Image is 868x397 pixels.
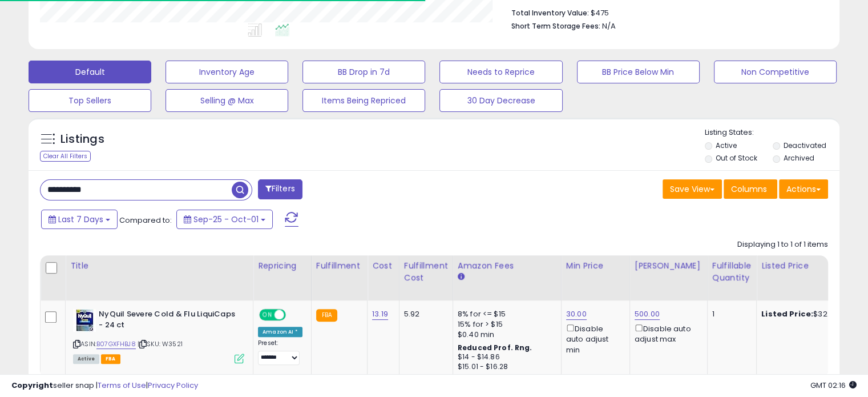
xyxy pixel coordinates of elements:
div: Amazon Fees [458,260,556,272]
button: Selling @ Max [165,89,288,112]
button: Non Competitive [714,61,837,83]
a: 500.00 [635,308,660,320]
p: Listing States: [705,127,839,138]
strong: Copyright [11,380,53,391]
div: Disable auto adjust min [566,322,621,355]
div: 15% for > $15 [458,319,552,330]
h5: Listings [60,131,104,147]
label: Active [716,141,737,150]
small: Amazon Fees. [458,272,465,282]
div: ASIN: [73,309,244,362]
span: OFF [284,310,302,320]
div: Cost [372,260,394,272]
div: $14 - $14.86 [458,352,552,362]
a: Privacy Policy [148,380,198,391]
button: Filters [258,179,302,199]
div: Title [70,260,248,272]
span: Sep-25 - Oct-01 [193,214,259,225]
button: Top Sellers [29,89,151,112]
b: NyQuil Severe Cold & Flu LiquiCaps - 24 ct [99,309,237,333]
li: $475 [511,5,819,19]
div: Disable auto adjust max [635,322,699,344]
b: Total Inventory Value: [511,8,589,18]
b: Listed Price: [761,308,813,319]
a: 30.00 [566,308,587,320]
div: Fulfillable Quantity [712,260,752,284]
div: 1 [712,309,748,319]
button: Needs to Reprice [439,61,562,83]
div: $15.01 - $16.28 [458,362,552,372]
a: 13.19 [372,308,388,320]
div: [PERSON_NAME] [635,260,703,272]
div: Min Price [566,260,625,272]
b: Reduced Prof. Rng. [458,343,532,352]
span: Last 7 Days [58,214,103,225]
span: Columns [731,183,767,195]
button: Items Being Repriced [302,89,425,112]
div: Preset: [258,339,302,365]
a: B07GXFHBJ8 [96,339,136,349]
div: Fulfillment [316,260,362,272]
button: Actions [779,179,828,199]
span: All listings currently available for purchase on Amazon [73,354,99,364]
span: N/A [602,21,616,31]
button: Inventory Age [165,61,288,83]
span: FBA [101,354,120,364]
span: ON [260,310,274,320]
button: BB Price Below Min [577,61,700,83]
div: Repricing [258,260,306,272]
label: Deactivated [783,141,826,150]
span: Compared to: [119,215,172,226]
div: Displaying 1 to 1 of 1 items [737,239,828,250]
label: Out of Stock [716,153,757,163]
div: $32.21 [761,309,856,319]
div: seller snap | | [11,380,198,391]
div: 8% for <= $15 [458,309,552,319]
button: Sep-25 - Oct-01 [176,210,273,229]
div: Fulfillment Cost [404,260,448,284]
button: Columns [724,179,777,199]
label: Archived [783,153,814,163]
div: Clear All Filters [40,151,91,162]
small: FBA [316,309,337,322]
button: BB Drop in 7d [302,61,425,83]
div: Listed Price [761,260,860,272]
button: 30 Day Decrease [439,89,562,112]
button: Save View [663,179,722,199]
span: | SKU: W3521 [138,339,183,348]
div: 5.92 [404,309,444,319]
div: Amazon AI * [258,327,302,337]
img: 41wPzmp2MNL._SL40_.jpg [73,309,96,332]
b: Short Term Storage Fees: [511,21,600,31]
a: Terms of Use [98,380,146,391]
button: Last 7 Days [41,210,118,229]
button: Default [29,61,151,83]
div: $0.40 min [458,330,552,340]
span: 2025-10-10 02:16 GMT [810,380,857,391]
